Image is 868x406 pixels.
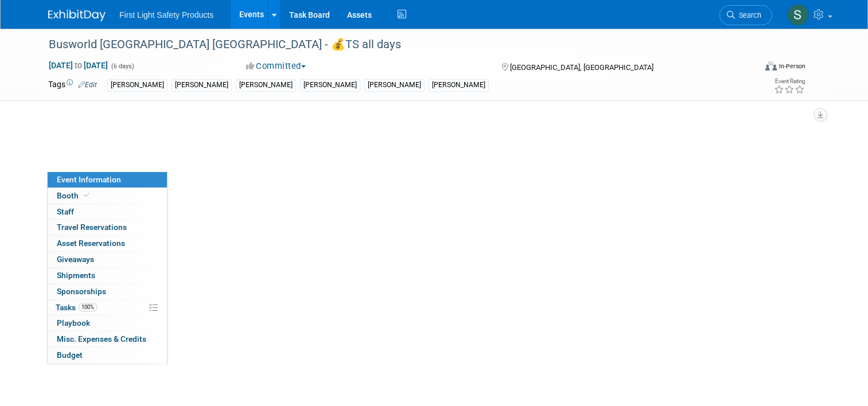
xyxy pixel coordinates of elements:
[364,79,425,91] div: [PERSON_NAME]
[765,61,777,71] img: Format-Inperson.png
[429,79,489,91] div: [PERSON_NAME]
[79,303,97,311] span: 100%
[242,60,310,72] button: Committed
[719,5,772,25] a: Search
[57,191,92,200] span: Booth
[48,172,167,188] a: Event Information
[48,284,167,299] a: Sponsorships
[300,79,360,91] div: [PERSON_NAME]
[48,188,167,204] a: Booth
[119,10,213,19] span: First Light Safety Products
[57,207,74,216] span: Staff
[57,175,121,184] span: Event Information
[48,348,167,363] a: Budget
[48,315,167,331] a: Playbook
[48,220,167,235] a: Travel Reservations
[57,334,146,343] span: Misc. Expenses & Credits
[774,79,805,84] div: Event Rating
[779,62,805,71] div: In-Person
[57,271,95,280] span: Shipments
[48,300,167,315] a: Tasks100%
[73,61,84,70] span: to
[48,60,108,71] span: [DATE] [DATE]
[57,239,125,248] span: Asset Reservations
[57,318,90,327] span: Playbook
[236,79,296,91] div: [PERSON_NAME]
[48,10,106,21] img: ExhibitDay
[57,222,127,232] span: Travel Reservations
[110,63,134,70] span: (6 days)
[694,60,805,77] div: Event Format
[787,4,809,26] img: Steph Willemsen
[84,192,89,198] i: Booth reservation complete
[172,79,232,91] div: [PERSON_NAME]
[48,236,167,251] a: Asset Reservations
[57,255,94,264] span: Giveaways
[48,204,167,220] a: Staff
[45,34,741,55] div: Busworld [GEOGRAPHIC_DATA] [GEOGRAPHIC_DATA] - 💰TS all days
[48,331,167,347] a: Misc. Expenses & Credits
[510,63,653,72] span: [GEOGRAPHIC_DATA], [GEOGRAPHIC_DATA]
[48,252,167,267] a: Giveaways
[57,350,83,360] span: Budget
[57,287,106,296] span: Sponsorships
[107,79,168,91] div: [PERSON_NAME]
[48,79,97,92] td: Tags
[56,303,97,312] span: Tasks
[735,11,761,19] span: Search
[78,81,97,89] a: Edit
[48,268,167,283] a: Shipments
